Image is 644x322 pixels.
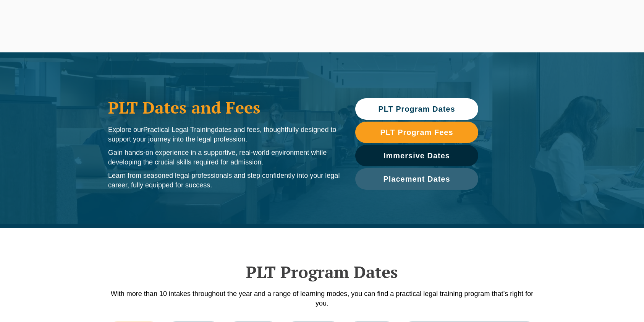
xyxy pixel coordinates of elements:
[108,148,340,167] p: Gain hands-on experience in a supportive, real-world environment while developing the crucial ski...
[355,145,478,166] a: Immersive Dates
[108,98,340,117] h1: PLT Dates and Fees
[355,168,478,190] a: Placement Dates
[355,122,478,143] a: PLT Program Fees
[383,152,450,159] span: Immersive Dates
[380,128,453,136] span: PLT Program Fees
[108,125,340,144] p: Explore our dates and fees, thoughtfully designed to support your journey into the legal profession.
[104,262,540,281] h2: PLT Program Dates
[108,171,340,190] p: Learn from seasoned legal professionals and step confidently into your legal career, fully equipp...
[355,98,478,120] a: PLT Program Dates
[104,289,540,308] p: With more than 10 intakes throughout the year and a range of learning modes, you can find a pract...
[378,105,455,113] span: PLT Program Dates
[383,175,450,183] span: Placement Dates
[143,126,215,133] span: Practical Legal Training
